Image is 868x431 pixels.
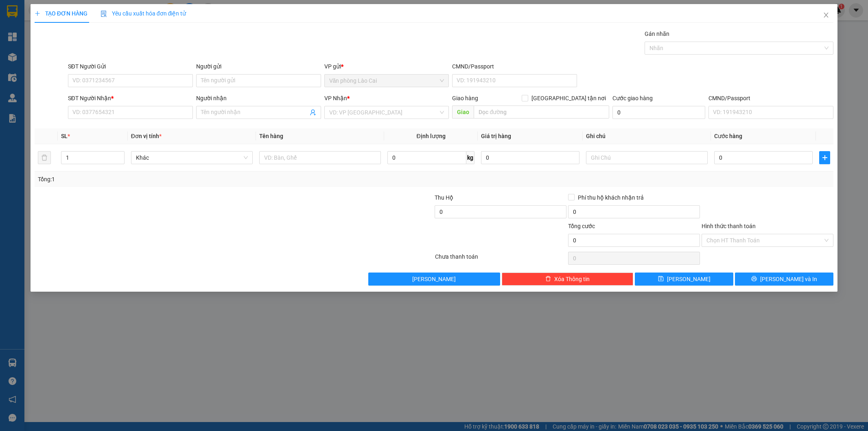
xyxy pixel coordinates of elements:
[38,151,51,164] button: delete
[474,106,609,119] input: Dọc đường
[101,11,107,17] img: icon
[38,175,335,184] div: Tổng: 1
[575,193,647,202] span: Phí thu hộ khách nhận trả
[554,275,590,284] span: Xóa Thông tin
[635,273,733,286] button: save[PERSON_NAME]
[452,106,474,119] span: Giao
[136,152,248,164] span: Khác
[735,273,833,286] button: printer[PERSON_NAME] và In
[434,252,568,266] div: Chưa thanh toán
[702,223,756,229] label: Hình thức thanh toán
[368,273,500,286] button: [PERSON_NAME]
[412,275,456,284] span: [PERSON_NAME]
[708,94,833,103] div: CMND/Passport
[667,275,711,284] span: [PERSON_NAME]
[310,109,316,116] span: user-add
[435,194,453,201] span: Thu Hộ
[583,128,711,144] th: Ghi chú
[131,133,162,139] span: Đơn vị tính
[61,133,68,139] span: SL
[714,133,742,139] span: Cước hàng
[196,94,321,103] div: Người nhận
[645,31,669,37] label: Gán nhãn
[452,95,478,101] span: Giao hàng
[259,133,283,139] span: Tên hàng
[452,62,577,71] div: CMND/Passport
[502,273,634,286] button: deleteXóa Thông tin
[545,276,551,282] span: delete
[68,62,193,71] div: SĐT Người Gửi
[329,75,444,87] span: Văn phòng Lào Cai
[528,94,609,103] span: [GEOGRAPHIC_DATA] tận nơi
[612,106,705,119] input: Cước giao hàng
[612,95,653,101] label: Cước giao hàng
[823,12,829,18] span: close
[324,62,449,71] div: VP gửi
[259,151,381,164] input: VD: Bàn, Ghế
[760,275,817,284] span: [PERSON_NAME] và In
[68,94,193,103] div: SĐT Người Nhận
[466,151,474,164] span: kg
[35,11,40,16] span: plus
[101,10,186,17] span: Yêu cầu xuất hóa đơn điện tử
[324,95,347,101] span: VP Nhận
[417,133,446,139] span: Định lượng
[820,154,830,161] span: plus
[481,133,511,139] span: Giá trị hàng
[568,223,595,229] span: Tổng cước
[481,151,579,164] input: 0
[196,62,321,71] div: Người gửi
[586,151,708,164] input: Ghi Chú
[35,10,87,17] span: TẠO ĐƠN HÀNG
[751,276,757,282] span: printer
[819,151,830,164] button: plus
[658,276,664,282] span: save
[815,4,837,27] button: Close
